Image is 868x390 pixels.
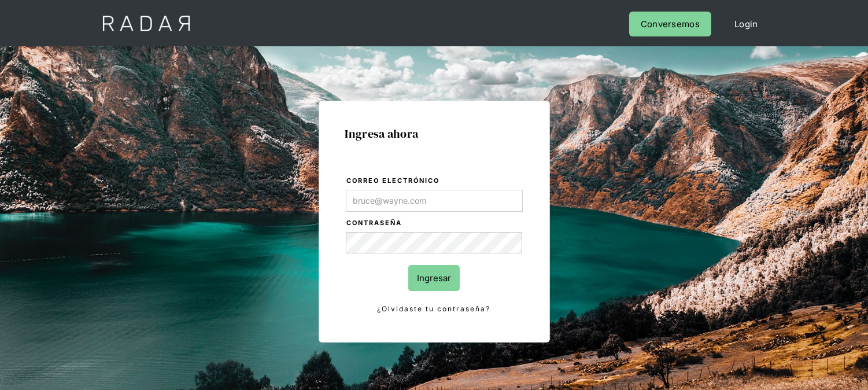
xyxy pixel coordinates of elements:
[347,218,523,229] label: Contraseña
[345,175,523,316] form: Login Form
[347,175,523,187] label: Correo electrónico
[723,12,770,36] a: Login
[346,190,523,212] input: bruce@wayne.com
[408,265,460,291] input: Ingresar
[346,303,523,315] a: ¿Olvidaste tu contraseña?
[345,127,523,140] h1: Ingresa ahora
[629,12,711,36] a: Conversemos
